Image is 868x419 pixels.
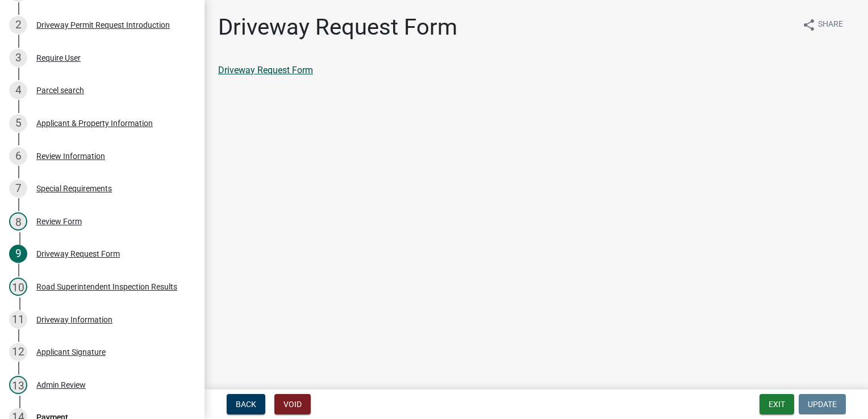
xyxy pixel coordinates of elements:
[9,343,27,361] div: 12
[802,18,816,32] i: share
[236,400,256,409] span: Back
[9,147,27,165] div: 6
[36,119,153,127] div: Applicant & Property Information
[36,217,82,225] div: Review Form
[9,179,27,198] div: 7
[36,250,120,258] div: Driveway Request Form
[36,152,105,160] div: Review Information
[9,114,27,132] div: 5
[793,14,852,36] button: shareShare
[759,394,794,414] button: Exit
[808,400,837,409] span: Update
[36,316,112,324] div: Driveway Information
[799,394,846,414] button: Update
[9,16,27,34] div: 2
[36,348,106,356] div: Applicant Signature
[36,381,86,389] div: Admin Review
[218,65,313,76] a: Driveway Request Form
[9,278,27,296] div: 10
[9,376,27,394] div: 13
[9,49,27,67] div: 3
[9,311,27,329] div: 11
[9,212,27,231] div: 8
[36,54,81,62] div: Require User
[227,394,265,414] button: Back
[36,185,112,192] div: Special Requirements
[36,283,177,291] div: Road Superintendent Inspection Results
[218,14,457,41] h1: Driveway Request Form
[36,86,84,94] div: Parcel search
[274,394,311,414] button: Void
[36,21,170,29] div: Driveway Permit Request Introduction
[818,18,843,32] span: Share
[9,245,27,263] div: 9
[9,81,27,99] div: 4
